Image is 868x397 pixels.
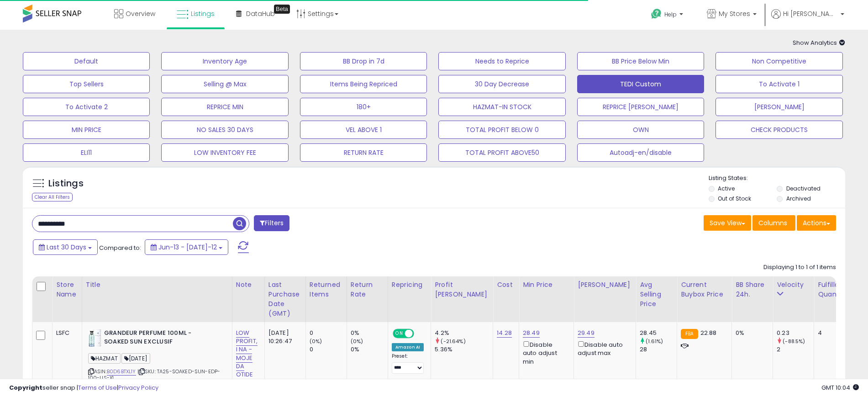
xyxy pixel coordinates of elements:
[9,383,42,392] strong: Copyright
[78,383,117,392] a: Terms of Use
[818,280,849,299] div: Fulfillable Quantity
[99,243,141,252] span: Compared to:
[23,121,150,139] button: MIN PRICE
[758,218,787,228] span: Columns
[274,5,290,14] div: Tooltip anchor
[435,329,493,337] div: 4.2%
[392,353,424,374] div: Preset:
[646,338,663,345] small: (1.61%)
[47,243,86,252] span: Last 30 Days
[236,280,261,290] div: Note
[56,280,78,299] div: Store Name
[158,243,217,252] span: Jun-13 - [DATE]-12
[310,345,347,354] div: 0
[56,329,75,337] div: LSFC
[413,330,427,338] span: OFF
[300,75,427,93] button: Items Being Repriced
[88,353,121,364] span: HAZMAT
[577,52,704,70] button: BB Price Below Min
[351,338,363,345] small: (0%)
[704,215,751,231] button: Save View
[578,328,594,338] a: 29.49
[236,328,258,379] a: LOW PROFIT, I NA - MOJE DA OTIDE
[715,121,842,139] button: CHECK PRODUCTS
[681,329,698,339] small: FBA
[715,75,842,93] button: To Activate 1
[577,143,704,162] button: Autoadj-en/disable
[88,329,102,347] img: 31djkm+VsHL._SL40_.jpg
[736,329,766,337] div: 0%
[438,75,565,93] button: 30 Day Decrease
[577,121,704,139] button: OWN
[88,368,221,381] span: | SKU: TA25-SOAKED-SUN-EDP-100-US-X1
[797,215,836,231] button: Actions
[818,329,846,337] div: 4
[48,177,84,190] h5: Listings
[310,338,322,345] small: (0%)
[578,339,629,357] div: Disable auto adjust max
[438,121,565,139] button: TOTAL PROFIT BELOW 0
[392,280,427,290] div: Repricing
[23,75,150,93] button: Top Sellers
[310,280,343,299] div: Returned Items
[640,345,677,354] div: 28
[640,329,677,337] div: 28.45
[161,52,288,70] button: Inventory Age
[715,98,842,116] button: [PERSON_NAME]
[351,329,388,337] div: 0%
[392,343,424,351] div: Amazon AI
[161,75,288,93] button: Selling @ Max
[651,8,662,20] i: Get Help
[300,98,427,116] button: 180+
[104,329,215,348] b: GRANDEUR PERFUME 100ML - SOAKED SUN EXCLUSIF
[268,280,302,318] div: Last Purchase Date (GMT)
[577,75,704,93] button: TEDI Custom
[763,263,836,272] div: Displaying 1 to 1 of 1 items
[246,9,275,18] span: DataHub
[681,280,728,299] div: Current Buybox Price
[300,143,427,162] button: RETURN RATE
[783,338,805,345] small: (-88.5%)
[786,185,821,192] label: Deactivated
[441,338,465,345] small: (-21.64%)
[118,383,158,392] a: Privacy Policy
[438,52,565,70] button: Needs to Reprice
[145,239,228,255] button: Jun-13 - [DATE]-12
[86,280,228,290] div: Title
[351,345,388,354] div: 0%
[719,9,750,18] span: My Stores
[300,52,427,70] button: BB Drop in 7d
[709,174,845,183] p: Listing States:
[523,328,540,338] a: 28.49
[644,1,692,30] a: Help
[664,11,677,18] span: Help
[32,193,73,201] div: Clear All Filters
[161,121,288,139] button: NO SALES 30 DAYS
[715,52,842,70] button: Non Competitive
[523,280,570,290] div: Min Price
[310,329,347,337] div: 0
[438,143,565,162] button: TOTAL PROFIT ABOVE50
[438,98,565,116] button: HAZMAT-IN STOCK
[23,52,150,70] button: Default
[161,143,288,162] button: LOW INVENTORY FEE
[254,215,289,231] button: Filters
[497,328,512,338] a: 14.28
[268,329,299,345] div: [DATE] 10:26:47
[777,345,814,354] div: 2
[777,280,810,290] div: Velocity
[523,339,567,366] div: Disable auto adjust min
[777,329,814,337] div: 0.23
[783,9,838,18] span: Hi [PERSON_NAME]
[578,280,632,290] div: [PERSON_NAME]
[497,280,515,290] div: Cost
[161,98,288,116] button: REPRICE MIN
[700,328,717,337] span: 22.88
[793,38,845,47] span: Show Analytics
[23,143,150,162] button: ELI11
[107,368,136,376] a: B0D6BTXL1Y
[435,345,493,354] div: 5.36%
[121,353,150,364] span: [DATE]
[577,98,704,116] button: REPRICE [PERSON_NAME]
[821,383,859,392] span: 2025-08-12 10:04 GMT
